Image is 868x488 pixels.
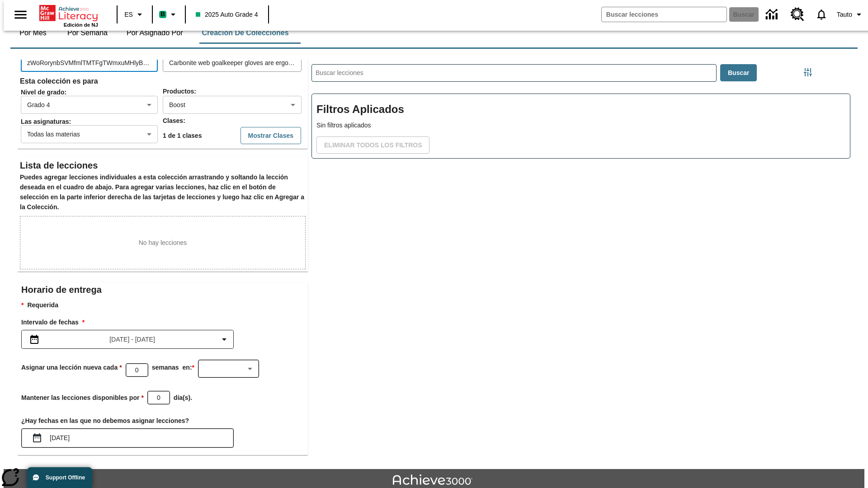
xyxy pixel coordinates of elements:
div: Filtros Aplicados [311,94,850,159]
p: Sin filtros aplicados [316,121,845,130]
input: Descripción [163,54,302,72]
span: ES [124,10,133,19]
h3: Mantener las lecciones disponibles por [21,393,144,403]
h3: Intervalo de fechas [21,318,308,328]
button: Por semana [60,22,115,44]
a: Notificaciones [810,3,833,26]
p: No hay lecciones [139,238,187,248]
button: Boost El color de la clase es verde menta. Cambiar el color de la clase. [156,6,182,23]
span: Clases : [163,117,185,124]
h6: Puedes agregar lecciones individuales a esta colección arrastrando y soltando la lección deseada ... [20,173,306,212]
button: Elegir fechas [28,429,46,447]
h2: Lista de lecciones [20,158,306,173]
span: Tauto [837,10,852,19]
div: Portada [39,3,98,28]
span: Support Offline [46,474,85,481]
h2: Horario de entrega [21,282,308,297]
button: Por asignado por [119,22,190,44]
p: 1 de 1 clases [163,131,202,141]
button: Buscar [720,64,757,82]
div: Favor de seleccionar un número entre 1 y 10 [126,363,148,377]
input: Favor de seleccionar un número entre 1 y 10 [126,358,148,382]
h3: en: [183,363,194,373]
span: Productos : [163,88,196,95]
button: Menú lateral de filtros [799,63,817,81]
div: Buscar [297,45,858,468]
div: Colecciones [3,45,297,468]
a: Centro de información [760,2,785,27]
input: Buscar lecciones [312,65,716,81]
svg: Collapse Date Range Filter [219,334,230,345]
h2: Filtros Aplicados [316,99,845,121]
p: Requerida [21,300,308,310]
span: Edición de NJ [64,22,98,28]
button: Support Offline [27,467,92,488]
span: [DATE] - [DATE] [109,335,155,344]
button: Abrir el menú lateral [7,1,34,28]
input: Favor de seleccionar un número entre 1 y 30 [148,386,170,410]
button: Perfil/Configuración [833,6,868,23]
input: Tí­tulo [21,54,158,72]
h3: día(s). [174,393,192,403]
h6: Esta colección es para [20,75,306,88]
h3: ¿Hay fechas en las que no debemos asignar lecciones? [21,416,308,426]
span: Las asignaturas : [21,118,162,125]
div: Boost [163,96,302,114]
div: Todas las materias [21,125,158,143]
a: Portada [39,4,98,22]
span: B [160,9,165,20]
button: Lenguaje: ES, Selecciona un idioma [120,6,149,23]
button: Creación de colecciones [194,22,296,44]
div: Grado 4 [21,96,158,114]
div: Favor de seleccionar un número entre 1 y 30 [147,391,170,404]
a: Centro de recursos, Se abrirá en una pestaña nueva. [785,2,810,27]
span: 2025 Auto Grade 4 [196,10,258,19]
button: Seleccione el intervalo de fechas opción del menú [25,334,230,345]
p: semanas [152,363,179,373]
input: Buscar campo [602,7,726,22]
h3: Asignar una lección nueva cada [21,363,122,373]
div: 2025-08-11 [21,428,234,448]
button: Mostrar Clases [241,127,301,145]
button: Por mes [10,22,56,44]
span: Nivel de grado : [21,89,162,96]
